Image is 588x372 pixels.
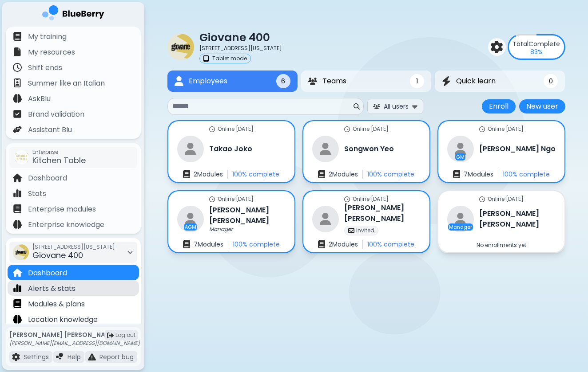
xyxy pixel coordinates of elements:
img: Teams [308,78,317,85]
span: Total [513,39,528,48]
img: restaurant [177,136,204,162]
h3: [PERSON_NAME] [PERSON_NAME] [344,203,421,224]
p: Settings [24,353,49,361]
img: file icon [13,110,22,118]
h3: Takao Joko [209,144,252,154]
h3: [PERSON_NAME] [PERSON_NAME] [209,205,286,226]
span: Giovane 400 [32,250,83,261]
span: 0 [549,77,553,85]
button: Quick learnQuick learn0 [435,70,565,92]
p: 7 Module s [464,170,493,178]
img: file icon [13,189,22,198]
p: Location knowledge [28,314,98,325]
img: restaurant [447,136,474,162]
img: company thumbnail [167,34,194,60]
a: online statusOnline [DATE]restaurantSongwon Yeoenrollments2Modules100% complete [302,120,430,183]
p: Dashboard [28,268,67,278]
p: 2 Module s [194,170,223,178]
p: Report bug [99,353,134,361]
img: file icon [13,315,22,324]
h3: [PERSON_NAME] Ngo [479,144,556,154]
p: [PERSON_NAME] [PERSON_NAME] [9,331,140,339]
img: file icon [13,173,22,182]
span: Kitchen Table [32,155,86,166]
img: tablet [203,55,209,62]
p: Enterprise modules [28,204,96,215]
p: My training [28,31,67,42]
img: file icon [13,125,22,134]
button: Enroll [482,99,516,114]
img: online status [209,126,215,132]
p: AskBlu [28,94,51,104]
p: [STREET_ADDRESS][US_STATE] [199,45,282,52]
img: file icon [13,220,22,229]
p: Dashboard [28,173,67,184]
p: 100 % complete [367,240,414,248]
img: invited [348,227,354,234]
p: Online [DATE] [353,125,389,133]
img: file icon [56,353,64,361]
img: file icon [13,47,22,56]
img: enrollments [183,240,190,248]
h3: Songwon Yeo [344,144,394,154]
p: Assistant Blu [28,125,72,135]
img: enrollments [318,170,325,178]
p: Manager [449,224,472,230]
img: file icon [13,32,22,41]
img: enrollments [318,240,325,248]
h3: [PERSON_NAME] [PERSON_NAME] [479,208,556,230]
img: restaurant [177,206,204,232]
img: file icon [13,94,22,103]
span: [STREET_ADDRESS][US_STATE] [32,243,115,251]
img: Employees [175,76,183,86]
span: Log out [115,332,135,339]
img: file icon [13,284,22,293]
button: All users [367,99,423,114]
img: search icon [354,103,360,110]
p: Modules & plans [28,299,85,309]
img: restaurant [312,206,339,232]
img: logout [107,332,114,339]
p: Online [DATE] [218,196,254,203]
p: 100 % complete [367,170,414,178]
a: online statusOnline [DATE]restaurantAGM[PERSON_NAME] [PERSON_NAME]Managerenrollments7Modules100% ... [167,190,295,253]
p: Complete [513,40,560,48]
img: file icon [13,204,22,213]
img: online status [209,196,215,202]
p: No enrollments yet [477,242,526,249]
p: Help [68,353,81,361]
img: restaurant [447,206,474,232]
span: Quick learn [456,76,496,86]
img: file icon [13,268,22,277]
a: online statusOnline [DATE]restaurantGM[PERSON_NAME] Ngoenrollments7Modules100% complete [437,120,565,183]
p: Online [DATE] [488,125,524,133]
p: My resources [28,47,75,58]
span: 6 [281,77,285,85]
p: Invited [356,227,374,234]
img: file icon [88,353,96,361]
img: expand [412,102,417,110]
p: Alerts & stats [28,283,75,294]
img: company logo [42,5,104,23]
p: 100 % complete [503,170,550,178]
p: AGM [185,224,196,230]
span: Employees [189,76,227,86]
p: 100 % complete [232,170,279,178]
p: Shift ends [28,63,62,73]
p: GM [456,154,465,160]
p: Summer like an Italian [28,78,105,89]
img: file icon [13,299,22,308]
img: online status [344,196,350,202]
p: Online [DATE] [488,196,524,203]
span: All users [384,102,409,110]
p: 2 Module s [329,170,358,178]
p: Manager [209,226,233,233]
img: restaurant [312,136,339,162]
span: Teams [322,76,346,86]
p: Online [DATE] [218,125,254,133]
img: online status [479,126,485,132]
button: TeamsTeams1 [301,70,431,92]
a: tabletTablet mode [199,54,282,63]
p: 7 Module s [194,240,223,248]
p: Enterprise knowledge [28,219,104,230]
